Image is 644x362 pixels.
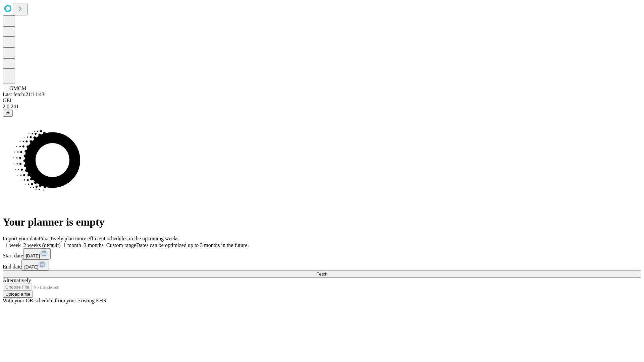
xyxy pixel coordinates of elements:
[21,259,49,270] button: [DATE]
[3,236,39,241] span: Import your data
[26,253,40,258] span: [DATE]
[23,242,61,248] span: 2 weeks (default)
[136,242,249,248] span: Dates can be optimized up to 3 months in the future.
[63,242,81,248] span: 1 month
[3,270,641,278] button: Fetch
[3,216,641,228] h1: Your planner is empty
[3,248,641,259] div: Start date
[3,298,107,303] span: With your OR schedule from your existing EHR
[3,259,641,270] div: End date
[9,85,26,91] span: GMCM
[3,110,13,117] button: @
[3,291,33,298] button: Upload a file
[3,104,641,110] div: 2.0.241
[24,264,38,269] span: [DATE]
[5,242,21,248] span: 1 week
[316,271,327,277] span: Fetch
[3,92,44,97] span: Last fetch: 21:11:43
[3,98,641,104] div: GEI
[5,111,10,116] span: @
[39,236,180,241] span: Proactively plan more efficient schedules in the upcoming weeks.
[84,242,104,248] span: 3 months
[3,278,31,283] span: Alternatively
[23,248,51,259] button: [DATE]
[106,242,136,248] span: Custom range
